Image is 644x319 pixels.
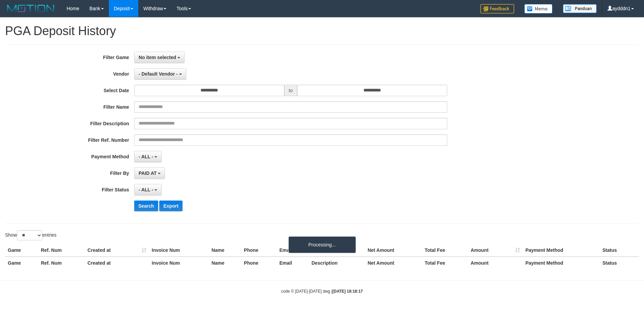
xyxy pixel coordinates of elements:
[134,201,158,211] button: Search
[85,257,149,269] th: Created at
[284,85,297,96] span: to
[277,257,309,269] th: Email
[17,230,42,240] select: Showentries
[5,257,38,269] th: Game
[524,4,553,14] img: Button%20Memo.svg
[134,68,186,80] button: - Default Vendor -
[277,244,309,257] th: Email
[365,244,422,257] th: Net Amount
[149,257,209,269] th: Invoice Num
[5,230,56,240] label: Show entries
[241,244,277,257] th: Phone
[422,244,468,257] th: Total Fee
[600,244,639,257] th: Status
[309,257,365,269] th: Description
[85,244,149,257] th: Created at
[523,257,600,269] th: Payment Method
[139,71,178,77] span: - Default Vendor -
[209,244,241,257] th: Name
[38,244,85,257] th: Ref. Num
[563,4,597,13] img: panduan.png
[332,289,363,294] strong: [DATE] 18:18:17
[149,244,209,257] th: Invoice Num
[159,201,182,211] button: Export
[139,154,153,159] span: - ALL -
[523,244,600,257] th: Payment Method
[134,184,162,195] button: - ALL -
[468,244,523,257] th: Amount
[480,4,514,14] img: Feedback.jpg
[134,167,165,179] button: PAID AT
[139,55,176,60] span: No item selected
[5,24,639,38] h1: PGA Deposit History
[209,257,241,269] th: Name
[134,151,162,162] button: - ALL -
[134,52,185,63] button: No item selected
[365,257,422,269] th: Net Amount
[38,257,85,269] th: Ref. Num
[5,244,38,257] th: Game
[139,170,157,176] span: PAID AT
[281,289,363,294] small: code © [DATE]-[DATE] dwg |
[288,236,356,253] div: Processing...
[5,3,56,14] img: MOTION_logo.png
[468,257,523,269] th: Amount
[600,257,639,269] th: Status
[422,257,468,269] th: Total Fee
[241,257,277,269] th: Phone
[139,187,153,192] span: - ALL -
